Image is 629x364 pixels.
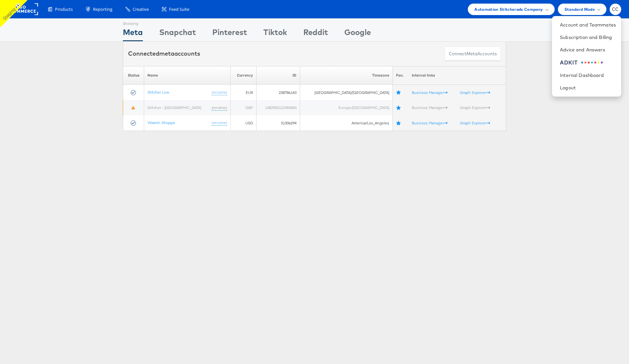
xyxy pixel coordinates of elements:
td: 31306294 [257,115,300,131]
td: 1382902121955843 [257,100,300,116]
div: Reddit [303,27,328,41]
a: Vitamin Shoppe [148,120,176,125]
td: EUR [230,85,256,100]
div: Google [344,27,371,41]
a: Graph Explorer [460,90,490,95]
div: Pinterest [212,27,247,41]
a: Business Manager [412,105,448,110]
a: Stitcher - [GEOGRAPHIC_DATA] [148,105,201,110]
a: (rename) [212,120,227,126]
span: Creative [133,6,149,12]
div: Meta [123,27,143,41]
a: (rename) [212,90,227,95]
a: Internal Dashboard [560,72,616,79]
div: Connected accounts [128,49,200,58]
td: Europe/[GEOGRAPHIC_DATA] [300,100,393,116]
a: Graph Explorer [460,105,490,110]
td: USD [230,115,256,131]
td: [GEOGRAPHIC_DATA]/[GEOGRAPHIC_DATA] [300,85,393,100]
td: GBP [230,100,256,116]
div: Showing [123,19,143,27]
td: America/Los_Angeles [300,115,393,131]
th: Status [123,66,144,85]
a: Stitcher Live [148,90,170,95]
span: Products [55,6,73,12]
span: CC [612,7,619,11]
button: ConnectmetaAccounts [445,46,501,61]
a: Account and Teammates [560,22,616,28]
a: ADKIT [560,59,616,66]
span: Reporting [93,6,112,12]
span: Feed Suite [169,6,189,12]
a: Graph Explorer [460,120,490,125]
th: Name [144,66,230,85]
span: Standard Mode [564,6,595,13]
div: Tiktok [263,27,287,41]
td: 238786143 [257,85,300,100]
span: meta [159,50,174,57]
span: meta [467,51,477,57]
a: Subscription and Billing [560,34,616,41]
a: Logout [560,84,616,91]
th: ID [257,66,300,85]
div: Snapchat [159,27,196,41]
a: Advice and Answers [560,46,616,53]
span: Automation Stitcherads Company [474,6,543,13]
a: Business Manager [412,90,448,95]
div: ADKIT [560,59,578,66]
a: Business Manager [412,120,448,125]
th: Currency [230,66,256,85]
th: Timezone [300,66,393,85]
a: (rename) [212,105,227,111]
